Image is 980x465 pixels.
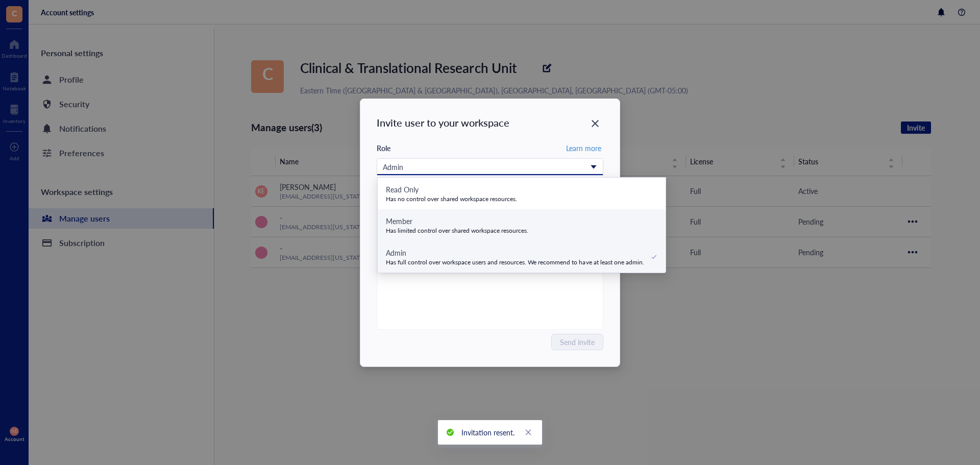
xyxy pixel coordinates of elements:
div: Has no control over shared workspace resources. [386,195,517,203]
div: Invite user to your workspace [377,115,603,130]
div: Has full control over workspace users and resources. We recommend to have at least one admin. [386,258,644,266]
div: Read Only [386,184,419,195]
div: Admin [386,247,644,258]
a: Close [523,427,534,438]
span: Learn more [566,143,601,153]
button: Send invite [551,334,603,350]
span: close [525,429,532,436]
div: Invitation resent. [461,427,514,438]
button: Close [587,115,603,132]
div: Admin [383,161,586,173]
div: Member [386,215,412,227]
span: Close [587,117,603,130]
div: Has limited control over shared workspace resources. [386,227,529,235]
div: Role [377,143,390,153]
div: Emails [377,184,397,193]
button: Learn more [564,142,603,154]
